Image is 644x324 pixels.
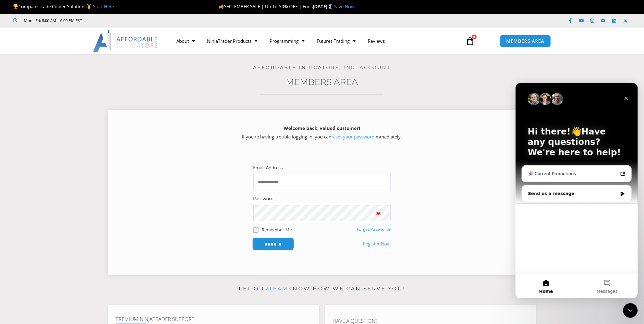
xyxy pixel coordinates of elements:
[269,285,288,292] a: team
[366,205,391,221] button: Show password
[472,35,477,39] span: 0
[457,32,484,50] a: 0
[328,4,333,9] img: ⌛
[23,17,82,24] span: Mon - Fri: 8:00 AM – 6:00 PM EST
[500,35,551,47] a: MEMBERS AREA
[506,39,545,43] span: MEMBERS AREA
[171,34,201,48] a: About
[13,4,18,9] img: 🏆
[623,303,638,318] iframe: Intercom live chat
[311,34,362,48] a: Futures Trading
[91,17,182,24] iframe: Customer reviews powered by Trustpilot
[286,77,358,87] a: Members Area
[262,226,292,233] label: Remember Me
[333,318,528,324] h4: Have A Question?
[313,3,334,9] strong: [DATE]
[93,30,159,52] img: LogoAI | Affordable Indicators – NinjaTrader
[13,3,114,9] span: Compare Trade Copier Solutions
[201,34,264,48] a: NinjaTrader Products
[171,34,459,48] nav: Menu
[264,34,311,48] a: Programming
[93,3,114,9] a: Start Here
[119,124,525,141] p: If you’re having trouble logging in, you can immediately.
[116,316,311,322] h4: Premium NinjaTrader Support
[357,226,391,232] a: Forgot Password?
[253,164,283,172] label: Email Address
[363,240,391,248] a: Register Now
[284,125,360,131] strong: Welcome back, valued customer!
[219,3,313,9] span: SEPTEMBER SALE | Up To 50% OFF | Ends
[253,64,391,70] a: Affordable Indicators, Inc. Account
[87,4,91,9] img: 🥇
[516,83,638,298] iframe: Intercom live chat
[219,4,224,9] img: 🍂
[108,284,536,294] p: Let our know how we can serve you!
[334,3,355,9] a: Save Now
[362,34,391,48] a: Reviews
[253,194,274,203] label: Password
[332,134,375,140] a: reset your password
